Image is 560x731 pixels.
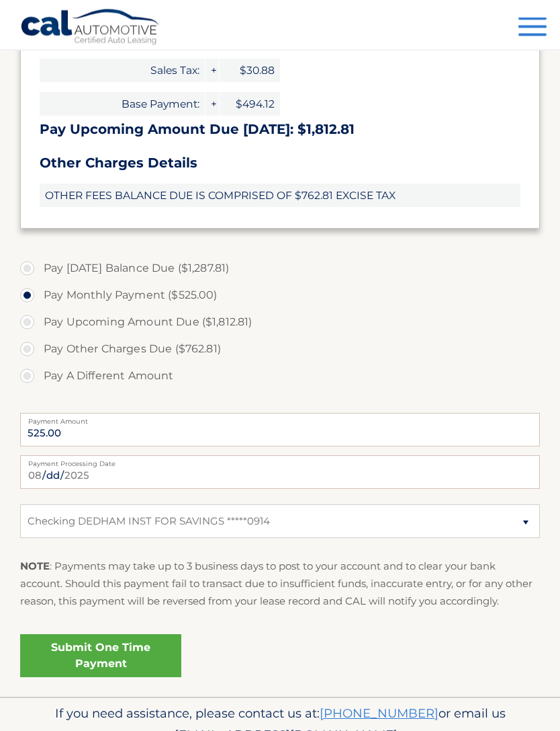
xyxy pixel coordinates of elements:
[20,456,540,490] input: Payment Date
[20,456,540,467] label: Payment Processing Date
[20,256,540,282] label: Pay [DATE] Balance Due ($1,287.81)
[40,122,520,139] h3: Pay Upcoming Amount Due [DATE]: $1,812.81
[320,706,438,722] a: [PHONE_NUMBER]
[205,93,219,116] span: +
[20,282,540,309] label: Pay Monthly Payment ($525.00)
[40,59,205,83] span: Sales Tax:
[20,9,161,48] a: Cal Automotive
[20,336,540,363] label: Pay Other Charges Due ($762.81)
[20,560,50,573] strong: NOTE
[205,59,219,83] span: +
[220,93,280,116] span: $494.12
[20,414,540,447] input: Payment Amount
[20,363,540,390] label: Pay A Different Amount
[518,17,547,40] button: Menu
[20,558,540,611] p: : Payments may take up to 3 business days to post to your account and to clear your bank account....
[40,184,520,208] span: OTHER FEES BALANCE DUE IS COMPRISED OF $762.81 EXCISE TAX
[220,59,280,83] span: $30.88
[20,635,181,678] a: Submit One Time Payment
[40,93,205,116] span: Base Payment:
[20,309,540,336] label: Pay Upcoming Amount Due ($1,812.81)
[40,155,520,172] h3: Other Charges Details
[20,414,540,424] label: Payment Amount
